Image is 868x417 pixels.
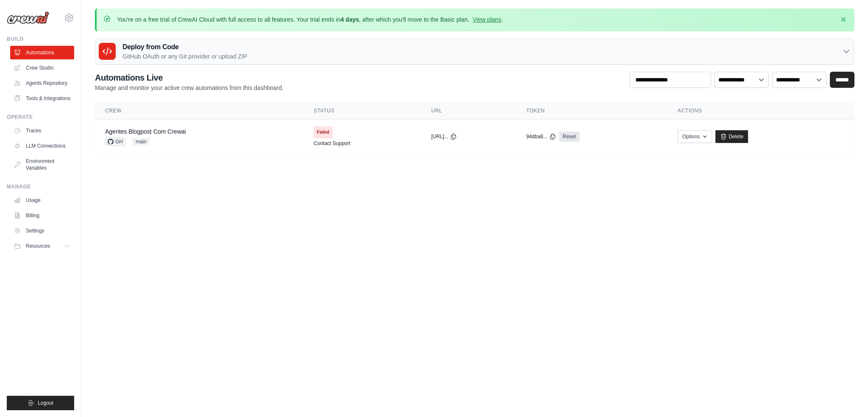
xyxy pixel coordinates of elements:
a: Agentes Blogpost Com Crewai [105,128,186,135]
a: Traces [10,124,74,137]
a: Settings [10,224,74,238]
button: Logout [7,396,74,410]
a: Usage [10,193,74,207]
a: Contact Support [314,140,351,147]
th: Status [303,102,421,120]
a: Tools & Integrations [10,92,74,105]
p: Manage and monitor your active crew automations from this dashboard. [95,84,284,92]
th: Token [516,102,667,120]
a: Automations [10,46,74,59]
span: Resources [26,243,50,249]
th: URL [421,102,516,120]
div: Build [7,36,74,42]
div: Manage [7,183,74,190]
span: main [132,137,150,146]
div: Operate [7,114,74,120]
a: Agents Repository [10,76,74,90]
h3: Deploy from Code [122,42,247,52]
a: Billing [10,209,74,222]
th: Actions [668,102,854,120]
span: Logout [38,400,53,406]
p: You're on a free trial of CrewAI Cloud with full access to all features. Your trial ends in , aft... [117,15,503,24]
a: View plans [473,16,501,23]
button: Options [678,130,712,143]
span: GH [105,137,125,146]
a: Environment Variables [10,154,74,175]
a: Crew Studio [10,61,74,75]
span: Failed [314,126,333,138]
a: LLM Connections [10,139,74,153]
a: Delete [715,130,748,143]
strong: 4 days [340,16,359,23]
button: Resources [10,239,74,253]
img: Logo [7,11,49,24]
button: 94dba8... [526,133,556,140]
th: Crew [95,102,303,120]
a: Reset [559,132,579,142]
h2: Automations Live [95,72,284,84]
p: GitHub OAuth or any Git provider or upload ZIP [122,52,247,61]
